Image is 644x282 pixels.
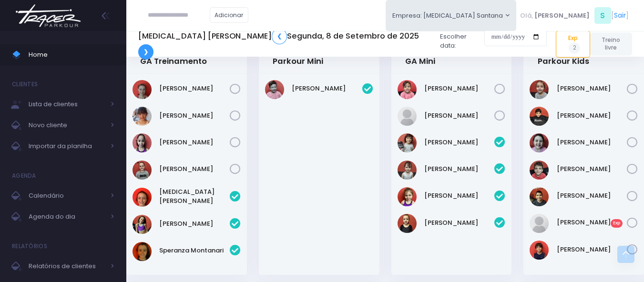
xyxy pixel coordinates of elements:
img: Theo Valotto [530,241,549,260]
span: Calendário [29,190,105,202]
h5: [MEDICAL_DATA] [PERSON_NAME] Segunda, 8 de Setembro de 2025 [138,29,432,60]
img: Luiza Lima Marinelli [133,133,152,152]
img: Speranza Montanari Ferreira [133,242,152,261]
a: Speranza Montanari [159,246,230,255]
a: [PERSON_NAME] [159,138,230,147]
img: Alice Bento jaber [398,80,417,99]
a: [PERSON_NAME] [424,111,495,121]
img: Rafael De Paula Silva [530,214,549,233]
a: 18:30Parkour Kids [538,47,589,66]
span: Exp [611,219,623,228]
img: Lorenzo Bortoletto de Alencar [530,107,549,126]
img: Maite Magri Loureiro [133,161,152,180]
a: 17:30Parkour Mini [273,47,323,66]
a: [MEDICAL_DATA][PERSON_NAME] [159,187,230,206]
span: Home [29,49,114,61]
h4: Agenda [12,166,36,185]
span: Relatórios de clientes [29,260,105,272]
a: [PERSON_NAME] [424,191,495,201]
h4: Relatórios [12,237,47,256]
img: Clara Venegas [133,80,152,99]
span: Olá, [520,11,533,20]
a: ❮ [272,29,287,44]
a: [PERSON_NAME] [292,84,362,93]
span: Agenda do dia [29,211,105,223]
img: Manuela Martins Barrachino Fontana [398,214,417,233]
span: Importar da planilha [29,140,105,152]
img: Mário José Tchakerian Net [530,161,549,180]
a: [PERSON_NAME] [159,84,230,93]
a: Treino livre [590,32,632,56]
h4: Clientes [12,75,38,94]
a: [PERSON_NAME] [424,218,495,228]
a: [PERSON_NAME] [159,111,230,121]
a: Exp2 [556,30,590,58]
a: [PERSON_NAME] [424,164,495,174]
a: 18:30GA Mini [405,47,435,66]
img: Gustavo Gyurkovits [530,80,549,99]
img: Noah Amorim [530,187,549,206]
img: Manuela Ary Madruga [133,215,152,234]
a: [PERSON_NAME] [159,164,230,174]
img: Dante Custodio Vizzotto [265,80,284,99]
a: [PERSON_NAME] [557,164,627,174]
a: [PERSON_NAME] [557,245,627,254]
a: Adicionar [210,7,249,23]
a: [PERSON_NAME] [424,84,495,93]
a: [PERSON_NAME] [159,219,230,229]
span: [PERSON_NAME] [534,11,590,20]
span: 2 [569,42,580,54]
span: Lista de clientes [29,98,105,111]
a: [PERSON_NAME] [557,191,627,201]
img: Izzie de Souza Santiago Pinheiro [398,161,417,180]
a: [PERSON_NAME] [557,84,627,93]
div: [ ] [516,5,632,26]
img: Helena lua Bomfim [398,107,417,126]
a: 17:30GA Treinamento [140,47,207,66]
a: [PERSON_NAME] [557,111,627,121]
img: Julia Bergo Costruba [133,107,152,126]
a: ❯ [138,44,153,60]
a: [PERSON_NAME] [424,138,495,147]
a: Sair [614,10,626,20]
span: S [594,7,611,24]
a: [PERSON_NAME]Exp [557,218,627,227]
img: Allegra Montanari Ferreira [133,188,152,207]
div: Escolher data: [138,25,547,62]
a: [PERSON_NAME] [557,138,627,147]
span: Novo cliente [29,119,105,131]
img: Manuela Soggio [530,133,549,152]
img: Beatriz Rocha Stein [398,133,417,152]
img: Laura Voccio [398,187,417,206]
